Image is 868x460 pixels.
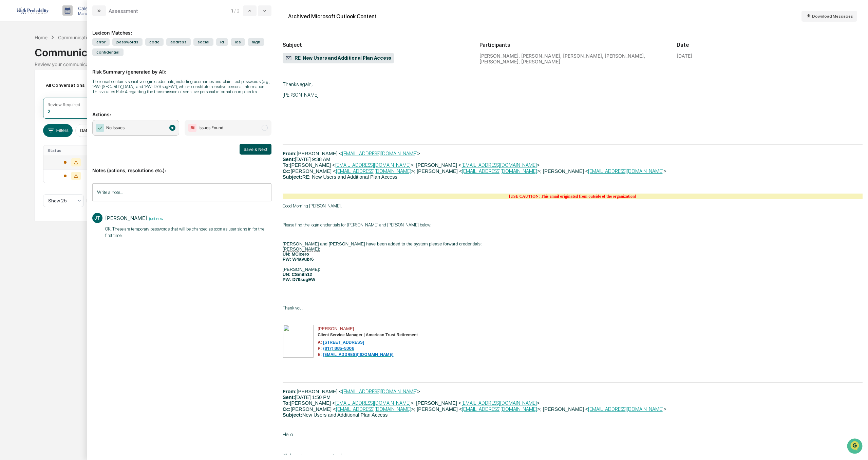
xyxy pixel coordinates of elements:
div: Communications Archive [35,41,833,59]
span: ids [231,38,245,46]
div: The email contains sensitive login credentials, including usernames and plain-text passwords (e.g... [92,79,271,94]
button: Save & Next [240,144,271,155]
b: Subject: [283,174,302,180]
div: [DATE] [677,53,692,59]
span: [USE CAUTION: This email originated from outside of the organization] [509,194,636,199]
button: Date:[DATE] - [DATE] [75,124,131,137]
p: Notes (actions, resolutions etc.): [92,159,271,173]
span: Download Messages [812,14,853,19]
b: Cc: [283,406,291,412]
span: Data Lookup [14,98,43,105]
div: Review Required [48,102,80,107]
a: [EMAIL_ADDRESS][DOMAIN_NAME] [336,168,411,174]
p: Calendar [73,5,107,11]
p: Thank you, [283,305,863,311]
a: 🗄️Attestations [46,83,87,95]
span: Pylon [68,115,82,120]
div: All Conversations [43,80,94,91]
p: Good Morning [PERSON_NAME], [283,203,863,208]
span: PW: W4aVubr6 [283,257,314,262]
a: [EMAIL_ADDRESS][DOMAIN_NAME] [588,168,663,174]
span: [PERSON_NAME] [318,326,354,331]
span: / 2 [234,8,242,14]
span: [PERSON_NAME] < > [DATE] 1:50 PM [PERSON_NAME] < >; [PERSON_NAME] < > [PERSON_NAME] < >; [PERSON_... [283,389,666,418]
a: [EMAIL_ADDRESS][DOMAIN_NAME] [461,400,537,406]
th: Status [43,145,101,156]
a: [EMAIL_ADDRESS][DOMAIN_NAME] [462,406,537,412]
a: (817) 885-5306 [323,346,354,351]
div: We're available if you need us! [23,59,86,64]
h2: Participants [479,42,665,48]
span: [PERSON_NAME]: [283,246,320,252]
b: Subject: [283,412,302,418]
span: UN: CSmith12 [283,272,312,277]
span: Thanks again, [283,81,313,87]
span: Client Service Manager | American Trust Retirement [318,333,418,337]
b: To: [283,400,290,406]
img: Checkmark [96,124,104,132]
div: 🔎 [7,99,12,104]
span: RE: New Users and Additional Plan Access [285,55,391,62]
span: social [193,38,213,46]
span: P: [318,346,322,351]
span: From: [283,151,297,156]
p: Risk Summary (generated by AI): [92,61,271,75]
h2: Subject [283,42,469,48]
span: PW: D79sugEW [283,277,316,282]
b: Sent: [283,157,295,162]
div: Review your communication records across channels [35,61,833,67]
span: Attestations [56,85,84,92]
div: 2 [48,108,51,114]
button: Download Messages [801,11,857,22]
div: [PERSON_NAME], [PERSON_NAME], [PERSON_NAME], [PERSON_NAME], [PERSON_NAME], [PERSON_NAME] [479,53,665,64]
span: [PERSON_NAME] < > [DATE] 9:38 AM [PERSON_NAME] < >; [PERSON_NAME] < > [PERSON_NAME] < >; [PERSON_... [283,151,666,180]
a: [EMAIL_ADDRESS][DOMAIN_NAME] [335,400,411,406]
a: [EMAIL_ADDRESS][DOMAIN_NAME] [323,352,394,357]
a: Powered byPylon [48,115,82,120]
span: Preclearance [14,85,44,92]
div: Communications Archive [58,35,113,40]
b: To: [283,162,290,168]
p: How can we help? [7,14,124,25]
span: id [216,38,228,46]
span: Issues Found [199,124,223,131]
div: 🖐️ [7,86,12,92]
span: E: [318,352,322,357]
span: [PERSON_NAME] and [PERSON_NAME] have been added to the system please forward credentials: [283,241,482,246]
iframe: Open customer support [846,438,865,456]
time: Friday, September 12, 2025 at 8:10:47 AM PDT [147,215,163,221]
span: code [145,38,164,46]
h2: Date [677,42,863,48]
a: [EMAIL_ADDRESS][DOMAIN_NAME] [335,162,411,168]
span: high [248,38,264,46]
span: error [92,38,110,46]
div: Start new chat [23,52,111,59]
span: passwords [112,38,143,46]
img: logo [16,7,49,14]
button: Filters [43,124,73,137]
a: [EMAIL_ADDRESS][DOMAIN_NAME] [461,162,537,168]
span: A: [318,340,322,345]
a: 🔎Data Lookup [4,96,45,108]
span: No Issues [106,124,125,131]
span: UN: MCicero [283,252,309,257]
span: We have two new requests please: [283,453,353,459]
span: 1 [231,8,233,14]
div: Assessment [109,8,138,14]
img: Flag [188,124,196,132]
div: Lexicon Matches: [92,22,271,36]
a: 🖐️Preclearance [4,83,46,95]
p: OK. These are temporary passwords that will be changed as soon as user signs in for the first time.​ [105,226,271,239]
span: [PERSON_NAME] [283,92,319,98]
a: [EMAIL_ADDRESS][DOMAIN_NAME] [342,388,417,395]
span: confidential [92,48,124,56]
div: [PERSON_NAME] [105,215,147,221]
span: From: [283,389,297,394]
p: Please find the login credentials for [PERSON_NAME] and [PERSON_NAME] below: [283,222,863,227]
div: JT [92,213,102,223]
a: [EMAIL_ADDRESS][DOMAIN_NAME] [462,168,537,174]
